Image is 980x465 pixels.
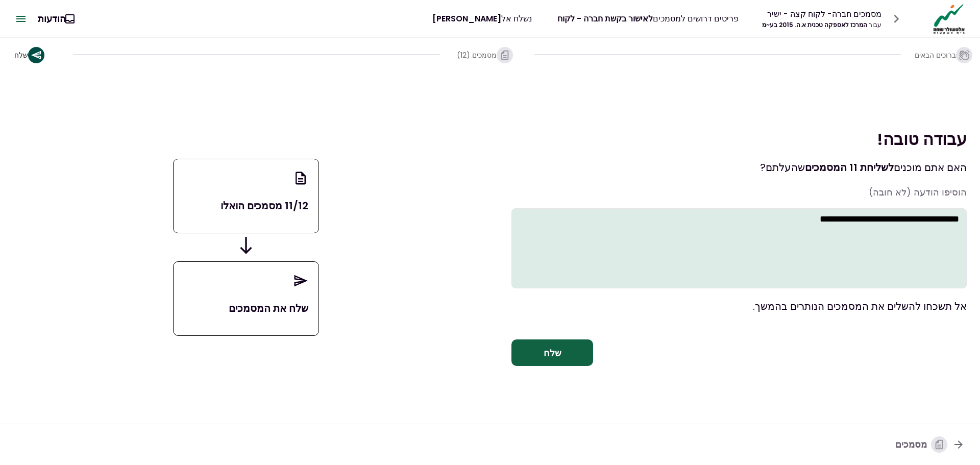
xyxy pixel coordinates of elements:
font: [PERSON_NAME] [432,13,501,25]
font: הודעות [38,12,66,25]
font: מסמכים [895,438,927,451]
button: שלח [511,339,593,366]
font: שלח [544,347,561,359]
font: המרכז לאספקה טכנית א.ה. 2015 בע~מ [762,20,867,29]
font: לאישור בקשת חברה - לקוח [557,13,653,25]
button: שלח [6,39,57,71]
img: סֵמֶל [930,3,968,35]
font: נשלח אל [501,13,532,25]
font: עבודה טובה! [877,128,967,151]
font: לשליחת 11 המסמכים [805,160,894,175]
font: הוסיפו הודעה (לא חובה) [869,186,967,199]
font: 11/12 מסמכים הואלו [220,199,308,213]
font: האם אתם מוכנים [894,160,967,175]
font: ? [760,160,766,175]
button: ברוכים הבאים [917,39,974,71]
font: מסמכים (12) [457,50,497,60]
button: הודעות [30,5,88,32]
button: מסמכים (12) [456,39,518,71]
font: שהעלתם [766,160,805,175]
button: מסמכים [887,431,973,458]
font: שלח את המסמכים [229,301,308,315]
font: מסמכים חברה- לקוח קצה - ישיר [767,8,881,20]
font: עבור [869,20,881,29]
font: פריטים דרושים למסמכים [653,13,739,25]
font: אל תשכחו להשלים את המסמכים הנותרים בהמשך. [753,299,967,313]
font: ברוכים הבאים [915,50,956,60]
font: שלח [14,50,28,60]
